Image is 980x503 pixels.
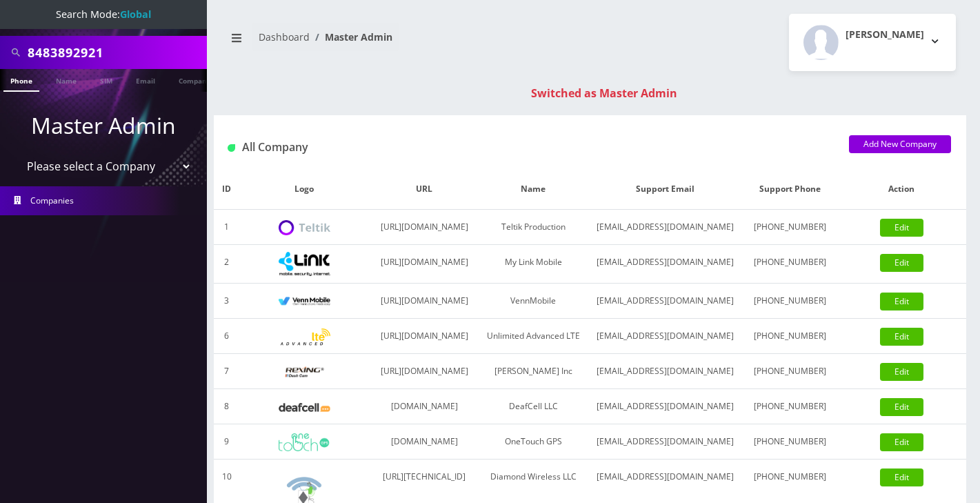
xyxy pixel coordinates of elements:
[28,39,203,66] input: Search All Companies
[846,29,924,41] h2: [PERSON_NAME]
[880,293,923,310] a: Edit
[214,284,240,319] td: 3
[743,169,837,210] th: Support Phone
[279,220,330,236] img: Teltik Production
[743,284,837,319] td: [PHONE_NUMBER]
[310,30,392,44] li: Master Admin
[880,433,923,451] a: Edit
[279,366,330,379] img: Rexing Inc
[214,354,240,389] td: 7
[279,433,330,451] img: OneTouch GPS
[849,135,951,153] a: Add New Company
[214,210,240,245] td: 1
[369,284,479,319] td: [URL][DOMAIN_NAME]
[588,354,743,389] td: [EMAIL_ADDRESS][DOMAIN_NAME]
[120,8,151,21] strong: Global
[369,354,479,389] td: [URL][DOMAIN_NAME]
[3,69,39,92] a: Phone
[259,30,310,43] a: Dashboard
[588,284,743,319] td: [EMAIL_ADDRESS][DOMAIN_NAME]
[479,284,588,319] td: VennMobile
[479,319,588,354] td: Unlimited Advanced LTE
[789,14,956,71] button: [PERSON_NAME]
[279,252,330,276] img: My Link Mobile
[369,319,479,354] td: [URL][DOMAIN_NAME]
[743,424,837,460] td: [PHONE_NUMBER]
[588,245,743,284] td: [EMAIL_ADDRESS][DOMAIN_NAME]
[279,328,330,346] img: Unlimited Advanced LTE
[479,389,588,424] td: DeafCell LLC
[214,245,240,284] td: 2
[588,210,743,245] td: [EMAIL_ADDRESS][DOMAIN_NAME]
[880,328,923,346] a: Edit
[479,424,588,460] td: OneTouch GPS
[743,245,837,284] td: [PHONE_NUMBER]
[880,254,923,272] a: Edit
[279,297,330,306] img: VennMobile
[743,210,837,245] td: [PHONE_NUMBER]
[837,169,966,210] th: Action
[880,469,923,486] a: Edit
[56,8,151,21] span: Search Mode:
[479,169,588,210] th: Name
[588,319,743,354] td: [EMAIL_ADDRESS][DOMAIN_NAME]
[479,210,588,245] td: Teltik Production
[743,389,837,424] td: [PHONE_NUMBER]
[224,23,580,62] nav: breadcrumb
[228,144,235,152] img: All Company
[588,424,743,460] td: [EMAIL_ADDRESS][DOMAIN_NAME]
[240,169,370,210] th: Logo
[743,319,837,354] td: [PHONE_NUMBER]
[369,245,479,284] td: [URL][DOMAIN_NAME]
[880,398,923,416] a: Edit
[228,141,828,154] h1: All Company
[369,424,479,460] td: [DOMAIN_NAME]
[479,245,588,284] td: My Link Mobile
[214,389,240,424] td: 8
[743,354,837,389] td: [PHONE_NUMBER]
[172,69,218,90] a: Company
[479,354,588,389] td: [PERSON_NAME] Inc
[129,69,162,90] a: Email
[588,389,743,424] td: [EMAIL_ADDRESS][DOMAIN_NAME]
[588,169,743,210] th: Support Email
[880,219,923,237] a: Edit
[93,69,119,90] a: SIM
[214,319,240,354] td: 6
[369,210,479,245] td: [URL][DOMAIN_NAME]
[369,169,479,210] th: URL
[214,169,240,210] th: ID
[880,363,923,381] a: Edit
[30,195,74,206] span: Companies
[369,389,479,424] td: [DOMAIN_NAME]
[214,424,240,460] td: 9
[279,403,330,412] img: DeafCell LLC
[228,85,980,101] div: Switched as Master Admin
[49,69,83,90] a: Name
